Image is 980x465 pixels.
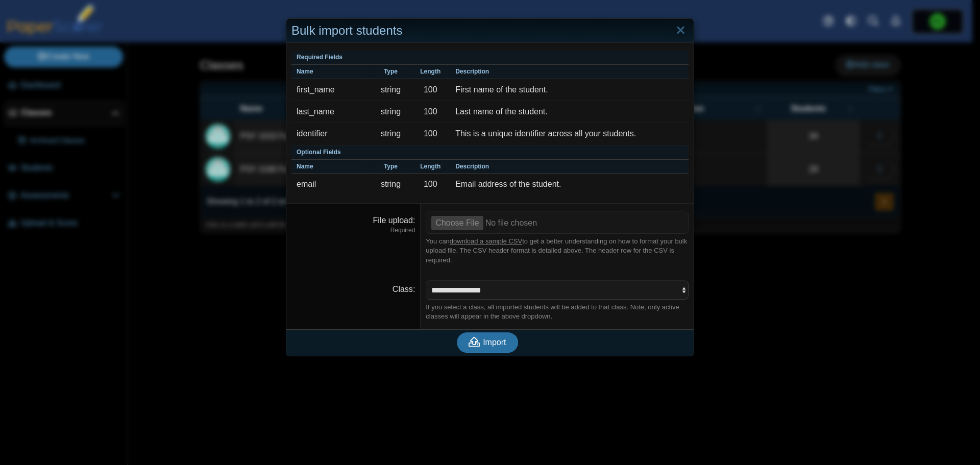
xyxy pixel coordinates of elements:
td: 100 [410,174,450,195]
label: File upload [373,216,415,225]
td: This is a unique identifier across all your students. [450,123,689,145]
th: Name [291,65,371,79]
td: First name of the student. [450,79,689,101]
td: 100 [410,101,450,123]
a: download a sample CSV [450,237,522,245]
span: Import [483,338,506,347]
td: 100 [410,79,450,101]
th: Name [291,160,371,174]
td: string [371,174,411,195]
td: Last name of the student. [450,101,689,123]
td: Email address of the student. [450,174,689,195]
td: email [291,174,371,195]
div: You can to get a better understanding on how to format your bulk upload file. The CSV header form... [426,237,689,265]
th: Type [371,160,411,174]
td: last_name [291,101,371,123]
div: Bulk import students [286,19,694,43]
th: Length [410,65,450,79]
button: Import [457,332,518,353]
th: Type [371,65,411,79]
td: first_name [291,79,371,101]
td: string [371,79,411,101]
th: Description [450,65,689,79]
td: string [371,101,411,123]
a: Close [673,22,689,39]
th: Description [450,160,689,174]
div: If you select a class, all imported students will be added to that class. Note, only active class... [426,303,689,321]
label: Class [393,285,415,293]
th: Length [410,160,450,174]
td: string [371,123,411,145]
th: Optional Fields [291,145,689,160]
dfn: Required [291,226,415,235]
td: identifier [291,123,371,145]
td: 100 [410,123,450,145]
th: Required Fields [291,51,689,65]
